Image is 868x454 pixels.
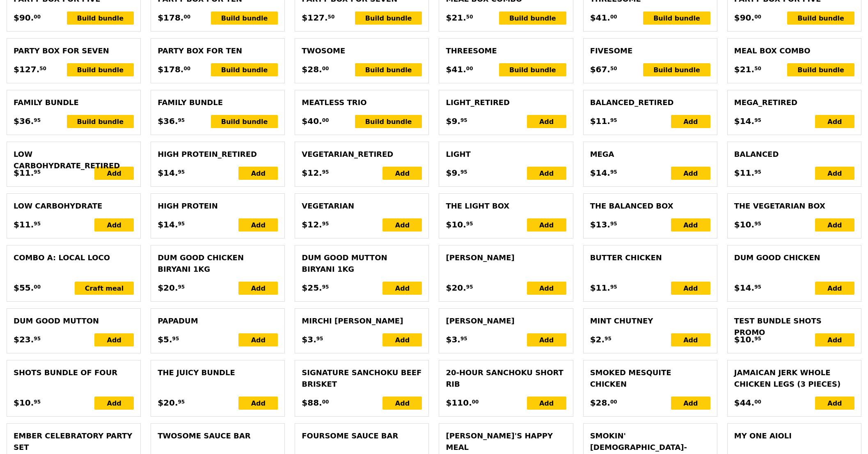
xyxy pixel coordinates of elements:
div: Add [671,115,710,128]
div: Add [815,282,854,295]
span: $14. [734,282,754,294]
span: $2. [590,333,605,346]
div: My One Aioli [734,430,854,442]
span: $14. [158,218,178,231]
span: 00 [183,14,190,20]
span: $90. [14,11,34,24]
div: Add [382,397,422,410]
span: $21. [734,63,754,76]
span: 95 [754,335,761,342]
div: Build bundle [643,11,710,25]
div: The Light Box [446,200,566,212]
div: Butter Chicken [590,252,710,264]
div: Foursome Sauce Bar [302,430,422,442]
span: 95 [322,284,329,290]
span: 95 [316,335,323,342]
span: 95 [178,399,185,405]
div: Low Carbohydrate_RETIRED [14,149,134,172]
div: Signature Sanchoku Beef Brisket [302,367,422,390]
div: Combo A: Local Loco [14,252,134,264]
div: Build bundle [67,115,134,128]
span: 95 [460,117,467,124]
span: $10. [14,397,34,409]
span: $5. [158,333,172,346]
span: 95 [610,169,617,175]
div: Build bundle [499,63,566,76]
div: Build bundle [643,63,710,76]
div: Add [815,115,854,128]
span: $20. [158,397,178,409]
span: $3. [302,333,316,346]
span: 95 [178,220,185,227]
span: 00 [466,65,473,72]
span: $21. [446,11,466,24]
div: Mega_RETIRED [734,97,854,108]
div: Build bundle [211,63,278,76]
div: High Protein_RETIRED [158,149,278,160]
div: Build bundle [355,11,422,25]
span: 00 [34,14,41,20]
div: Add [382,167,422,180]
div: Add [94,333,134,346]
span: 95 [178,117,185,124]
span: 95 [178,284,185,290]
span: $23. [14,333,34,346]
span: 00 [754,399,761,405]
div: Add [94,218,134,232]
div: The Vegetarian Box [734,200,854,212]
span: 00 [610,399,617,405]
span: 95 [466,220,473,227]
div: Add [527,333,566,346]
span: $40. [302,115,322,127]
span: 95 [178,169,185,175]
span: 95 [754,220,761,227]
div: Add [238,282,278,295]
div: Add [382,218,422,232]
span: 95 [610,284,617,290]
span: $41. [446,63,466,76]
div: Twosome [302,45,422,57]
div: Add [815,218,854,232]
div: Craft meal [75,282,134,295]
div: Add [238,167,278,180]
span: $127. [302,11,328,24]
div: Add [815,167,854,180]
span: $67. [590,63,610,76]
span: $90. [734,11,754,24]
div: Build bundle [355,115,422,128]
span: $28. [302,63,322,76]
span: 95 [34,220,41,227]
span: 50 [328,14,335,20]
span: 00 [610,14,617,20]
span: $9. [446,115,460,127]
div: Build bundle [67,11,134,25]
div: Threesome [446,45,566,57]
span: $12. [302,167,322,179]
span: $10. [446,218,466,231]
span: 00 [183,65,190,72]
span: 95 [754,117,761,124]
div: Build bundle [787,63,854,76]
div: Party Box for Seven [14,45,134,57]
div: Add [527,218,566,232]
div: Family Bundle [158,97,278,108]
div: Add [238,333,278,346]
div: Jamaican Jerk Whole Chicken Legs (3 Pieces) [734,367,854,390]
span: $20. [158,282,178,294]
span: $10. [734,333,754,346]
span: $25. [302,282,322,294]
div: Build bundle [499,11,566,25]
div: Add [527,115,566,128]
span: 00 [322,65,329,72]
span: $55. [14,282,34,294]
div: Add [671,218,710,232]
div: Build bundle [211,11,278,25]
div: Add [527,167,566,180]
span: 50 [610,65,617,72]
span: 95 [466,284,473,290]
div: Add [815,333,854,346]
span: $11. [14,167,34,179]
div: Add [238,218,278,232]
span: $88. [302,397,322,409]
span: 95 [34,117,41,124]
